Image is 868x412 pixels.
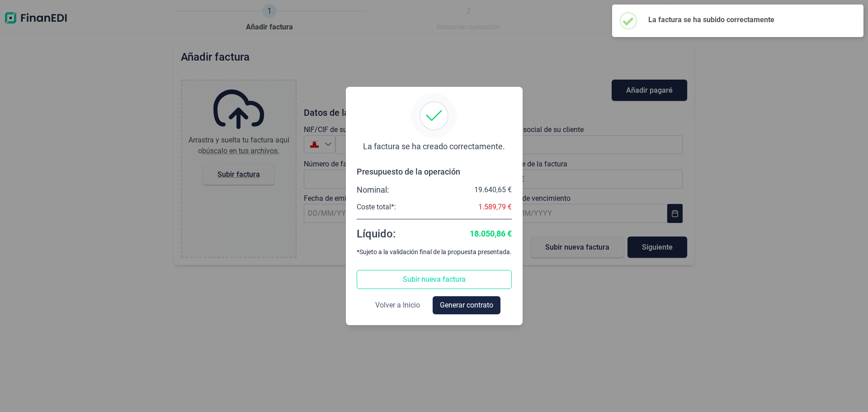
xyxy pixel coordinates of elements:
span: Subir nueva factura [403,274,466,285]
button: Subir nueva factura [357,270,512,289]
button: Volver a Inicio [368,296,427,314]
button: Generar contrato [433,296,500,314]
div: La factura se ha creado correctamente. [363,141,505,152]
span: Generar contrato [440,300,493,311]
div: Presupuesto de la operación [357,166,512,177]
span: Volver a Inicio [375,300,420,311]
div: *Sujeto a la validación final de la propuesta presentada. [357,248,512,256]
div: 1.589,79 € [478,203,512,212]
div: Líquido: [357,227,396,241]
div: Coste total*: [357,203,396,212]
h2: La factura se ha subido correctamente [648,15,849,24]
div: Nominal: [357,185,389,195]
div: 18.050,86 € [470,228,512,239]
div: 19.640,65 € [474,185,512,194]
